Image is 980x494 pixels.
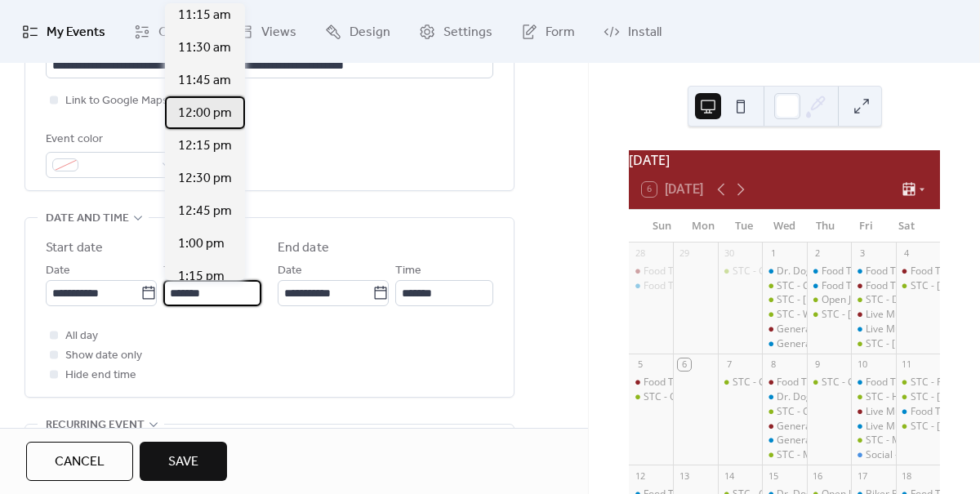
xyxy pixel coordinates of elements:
[896,405,940,419] div: Food Truck - Chuck’s Wood Fired Pizza - Roselle @ Sat Oct 11, 2025 5pm - 8pm (CST)
[178,136,232,156] span: 12:15 pm
[634,247,646,260] div: 28
[644,265,947,278] div: Food Truck - [PERSON_NAME] - Lemont @ [DATE] 1pm - 5pm (CDT)
[856,247,868,260] div: 3
[807,308,851,322] div: STC - Gvs Italian Street Food @ Thu Oct 2, 2025 7pm - 9pm (CDT)
[225,7,309,56] a: Views
[678,470,690,482] div: 13
[168,452,198,472] span: Save
[629,150,940,170] div: [DATE]
[807,376,851,389] div: STC - Grunge Theme Night @ Thu Oct 9, 2025 8pm - 11pm (CDT)
[762,337,806,351] div: General Knowledge Trivia - Roselle @ Wed Oct 1, 2025 7pm - 9pm (CDT)
[851,376,895,389] div: Food Truck - Uncle Cams Sandwiches - Roselle @ Fri Oct 10, 2025 5pm - 9pm (CDT)
[851,420,895,434] div: Live Music - Jeffery Constantine - Roselle @ Fri Oct 10, 2025 7pm - 10pm (CDT)
[644,390,905,404] div: STC - Outdoor Doggie Dining class @ 1pm - 2:30pm (CDT)
[10,7,118,56] a: My Events
[851,434,895,447] div: STC - Miss Behavin' Band @ Fri Oct 10, 2025 7pm - 10pm (CDT)
[65,91,168,111] span: Link to Google Maps
[762,323,806,336] div: General Knowledge Trivia - Lemont @ Wed Oct 1, 2025 7pm - 9pm (CDT)
[178,169,232,189] span: 12:30 pm
[46,209,129,229] span: Date and time
[46,238,103,258] div: Start date
[896,390,940,404] div: STC - Terry Byrne @ Sat Oct 11, 2025 2pm - 5pm (CDT)
[896,376,940,389] div: STC - Four Ds BBQ @ Sat Oct 11, 2025 12pm - 6pm (CDT)
[178,267,225,287] span: 1:15 pm
[678,247,690,260] div: 29
[845,210,886,243] div: Fri
[350,20,390,45] span: Design
[896,420,940,434] div: STC - Matt Keen Band @ Sat Oct 11, 2025 7pm - 10pm (CDT)
[178,6,231,25] span: 11:15 am
[46,416,145,435] span: Recurring event
[762,279,806,293] div: STC - Charity Bike Ride with Sammy's Bikes @ Weekly from 6pm to 7:30pm on Wednesday from Wed May ...
[851,405,895,419] div: Live Music - Crawfords Daughter- Lemont @ Fri Oct 10, 2025 7pm - 10pm (CDT)
[767,358,779,371] div: 8
[65,366,136,385] span: Hide end time
[807,293,851,307] div: Open Jam with Sam Wyatt @ STC @ Thu Oct 2, 2025 7pm - 11pm (CDT)
[724,210,764,243] div: Tue
[812,247,824,260] div: 2
[47,20,105,45] span: My Events
[178,71,231,91] span: 11:45 am
[629,279,673,293] div: Food Truck - Da Wing Wagon - Roselle @ Sun Sep 28, 2025 3pm - 6pm (CDT)
[178,234,225,254] span: 1:00 pm
[634,470,646,482] div: 12
[278,238,329,258] div: End date
[443,20,492,45] span: Settings
[812,470,824,482] div: 16
[851,337,895,351] div: STC - Jimmy Nick and the Don't Tell Mama @ Fri Oct 3, 2025 7pm - 10pm (CDT)
[65,346,142,366] span: Show date only
[896,265,940,278] div: Food Truck - Pizza 750 - Lemont @ Sat Oct 4, 2025 2pm - 6pm (CDT)
[762,448,806,462] div: STC - Music Bingo hosted by Pollyanna's Sean Frazier @ Wed Oct 8, 2025 7pm - 9pm (CDT)
[762,265,806,278] div: Dr. Dog’s Food Truck - Roselle @ Weekly from 6pm to 9pm
[313,7,403,56] a: Design
[140,442,227,481] button: Save
[856,470,868,482] div: 17
[644,279,941,293] div: Food Truck - Da Wing Wagon - Roselle @ [DATE] 3pm - 6pm (CDT)
[851,448,895,462] div: Social - Magician Pat Flanagan @ Fri Oct 10, 2025 8pm - 10:30pm (CDT)
[804,210,845,243] div: Thu
[807,279,851,293] div: Food Truck - Tacos Los Jarochitos - Roselle @ Thu Oct 2, 2025 5pm - 9pm (CDT)
[886,210,927,243] div: Sat
[629,376,673,389] div: Food Truck - Tacos Los Jarochitos - Lemont @ Sun Oct 5, 2025 1pm - 4pm (CDT)
[812,358,824,371] div: 9
[718,265,762,278] div: STC - General Knowledge Trivia @ Tue Sep 30, 2025 7pm - 9pm (CDT)
[762,308,806,322] div: STC - Wild Fries food truck @ Wed Oct 1, 2025 6pm - 9pm (CDT)
[762,390,806,404] div: Dr. Dog’s Food Truck - Roselle @ Weekly from 6pm to 9pm
[261,20,296,45] span: Views
[407,7,505,56] a: Settings
[851,323,895,336] div: Live Music - Ryan Cooper - Roselle @ Fri Oct 3, 2025 7pm - 10pm (CDT)
[46,261,70,281] span: Date
[65,327,98,346] span: All day
[851,279,895,293] div: Food Truck - Happy Times - Lemont @ Fri Oct 3, 2025 5pm - 9pm (CDT)
[762,405,806,419] div: STC - Charity Bike Ride with Sammy's Bikes @ Weekly from 6pm to 7:30pm on Wednesday from Wed May ...
[851,265,895,278] div: Food Truck - Da Pizza Co - Roselle @ Fri Oct 3, 2025 5pm - 9pm (CDT)
[762,376,806,389] div: Food Truck - Happy Lobster - Lemont @ Wed Oct 8, 2025 5pm - 9pm (CDT)
[163,261,189,281] span: Time
[26,442,133,481] button: Cancel
[723,358,735,371] div: 7
[395,261,421,281] span: Time
[764,210,805,243] div: Wed
[767,470,779,482] div: 15
[278,261,302,281] span: Date
[851,308,895,322] div: Live Music - Billy Denton - Lemont @ Fri Oct 3, 2025 7pm - 10pm (CDT)
[629,265,673,278] div: Food Truck - Pierogi Rig - Lemont @ Sun Sep 28, 2025 1pm - 5pm (CDT)
[591,7,674,56] a: Install
[178,202,232,221] span: 12:45 pm
[807,265,851,278] div: Food Truck - Dr. Dogs - Roselle * donation to LPHS Choir... @ Thu Oct 2, 2025 5pm - 9pm (CDT)
[46,130,176,149] div: Event color
[678,358,690,371] div: 6
[901,470,913,482] div: 18
[634,358,646,371] div: 5
[683,210,724,243] div: Mon
[762,420,806,434] div: General Knowledge Trivia - Lemont @ Wed Oct 8, 2025 7pm - 9pm (CDT)
[178,104,232,123] span: 12:00 pm
[642,210,683,243] div: Sun
[122,7,220,56] a: Connect
[851,293,895,307] div: STC - Dark Horse Grill @ Fri Oct 3, 2025 5pm - 9pm (CDT)
[851,390,895,404] div: STC - Happy Lobster @ Fri Oct 10, 2025 5pm - 9pm (CDT)
[896,279,940,293] div: STC - Billy Denton @ Sat Oct 4, 2025 7pm - 10pm (CDT)
[718,376,762,389] div: STC - General Knowledge Trivia @ Tue Oct 7, 2025 7pm - 9pm (CDT)
[901,358,913,371] div: 11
